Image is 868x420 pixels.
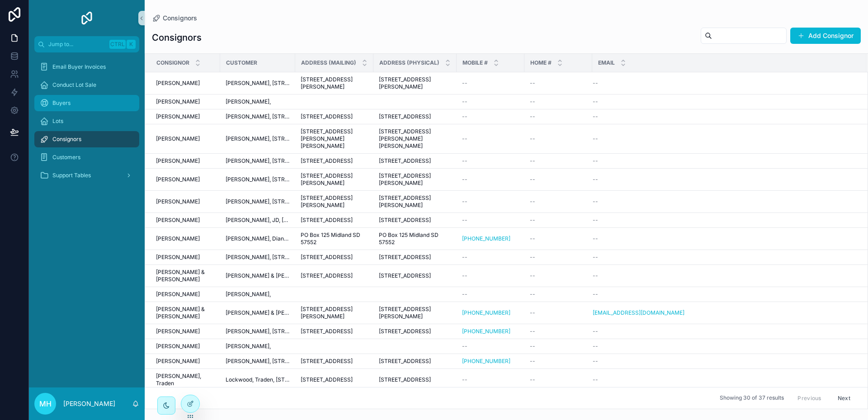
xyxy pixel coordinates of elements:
[462,198,467,205] span: --
[593,157,856,165] a: --
[379,328,451,335] a: [STREET_ADDRESS]
[226,217,290,224] span: [PERSON_NAME], JD, [STREET_ADDRESS]
[52,136,81,143] span: Consignors
[462,80,467,87] span: --
[226,198,290,205] a: [PERSON_NAME], [STREET_ADDRESS][PERSON_NAME]
[226,343,290,350] a: [PERSON_NAME],
[462,235,519,242] a: [PHONE_NUMBER]
[156,373,215,387] a: [PERSON_NAME], Traden
[156,235,215,242] a: [PERSON_NAME]
[462,235,510,242] a: [PHONE_NUMBER]
[790,28,861,44] button: Add Consignor
[379,128,451,150] a: [STREET_ADDRESS][PERSON_NAME][PERSON_NAME]
[29,52,145,195] div: scrollable content
[226,272,290,279] a: [PERSON_NAME] & [PERSON_NAME], [STREET_ADDRESS]
[593,113,598,120] span: --
[530,343,535,350] span: --
[226,135,290,142] a: [PERSON_NAME], [STREET_ADDRESS][PERSON_NAME][PERSON_NAME]
[530,272,587,279] a: --
[226,98,271,105] span: [PERSON_NAME],
[462,176,467,183] span: --
[593,217,856,224] a: --
[379,272,451,279] a: [STREET_ADDRESS]
[379,76,451,90] a: [STREET_ADDRESS][PERSON_NAME]
[301,217,353,224] span: [STREET_ADDRESS]
[379,231,451,246] a: PO Box 125 Midland SD 57552
[156,343,215,350] a: [PERSON_NAME]
[462,376,467,383] span: --
[379,272,431,279] span: [STREET_ADDRESS]
[462,217,467,224] span: --
[156,98,215,105] a: [PERSON_NAME]
[530,113,535,120] span: --
[301,272,368,279] a: [STREET_ADDRESS]
[127,41,135,48] span: K
[530,176,587,183] a: --
[593,217,598,224] span: --
[462,272,519,279] a: --
[530,376,587,383] a: --
[598,59,615,66] span: Email
[156,358,200,365] span: [PERSON_NAME]
[593,254,856,261] a: --
[156,328,200,335] span: [PERSON_NAME]
[593,98,856,105] a: --
[593,309,856,316] a: [EMAIL_ADDRESS][DOMAIN_NAME]
[156,157,200,165] span: [PERSON_NAME]
[301,172,368,187] a: [STREET_ADDRESS][PERSON_NAME]
[226,291,290,298] a: [PERSON_NAME],
[301,128,368,150] span: [STREET_ADDRESS][PERSON_NAME][PERSON_NAME]
[226,254,290,261] span: [PERSON_NAME], [STREET_ADDRESS]
[530,358,587,365] a: --
[462,113,467,120] span: --
[530,198,535,205] span: --
[52,172,91,179] span: Support Tables
[301,76,368,90] a: [STREET_ADDRESS][PERSON_NAME]
[226,235,290,242] a: [PERSON_NAME], Dianne, [STREET_ADDRESS]
[593,272,598,279] span: --
[156,306,215,320] span: [PERSON_NAME] & [PERSON_NAME]
[226,328,290,335] a: [PERSON_NAME], [STREET_ADDRESS]
[156,176,215,183] a: [PERSON_NAME]
[462,328,510,335] a: [PHONE_NUMBER]
[226,376,290,383] a: Lockwood, Traden, [STREET_ADDRESS]
[226,80,290,87] a: [PERSON_NAME], [STREET_ADDRESS][PERSON_NAME]
[34,149,139,165] a: Customers
[301,328,368,335] a: [STREET_ADDRESS]
[593,176,598,183] span: --
[462,80,519,87] a: --
[593,343,598,350] span: --
[530,157,587,165] a: --
[379,194,451,209] span: [STREET_ADDRESS][PERSON_NAME]
[34,59,139,75] a: Email Buyer Invoices
[226,358,290,365] a: [PERSON_NAME], [STREET_ADDRESS]
[530,59,552,66] span: Home #
[226,309,290,316] a: [PERSON_NAME] & [PERSON_NAME], [STREET_ADDRESS][PERSON_NAME]
[593,376,598,383] span: --
[152,31,202,44] h1: Consignors
[462,176,519,183] a: --
[530,254,535,261] span: --
[530,113,587,120] a: --
[226,176,290,183] span: [PERSON_NAME], [STREET_ADDRESS][PERSON_NAME]
[156,269,215,283] a: [PERSON_NAME] & [PERSON_NAME]
[530,198,587,205] a: --
[226,59,257,66] span: Customer
[379,113,451,120] a: [STREET_ADDRESS]
[301,157,353,165] span: [STREET_ADDRESS]
[593,343,856,350] a: --
[530,328,535,335] span: --
[462,254,519,261] a: --
[80,11,94,25] img: App logo
[52,99,71,107] span: Buyers
[593,328,856,335] a: --
[156,291,215,298] a: [PERSON_NAME]
[530,309,535,316] span: --
[379,217,451,224] a: [STREET_ADDRESS]
[301,217,368,224] a: [STREET_ADDRESS]
[226,157,290,165] span: [PERSON_NAME], [STREET_ADDRESS]
[301,328,353,335] span: [STREET_ADDRESS]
